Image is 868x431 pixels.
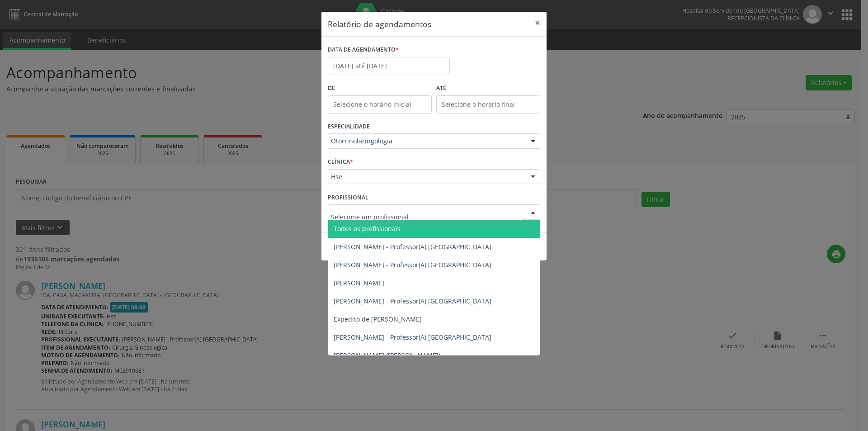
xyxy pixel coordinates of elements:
span: Expedito de [PERSON_NAME] [334,315,422,323]
input: Selecione um profissional [331,208,522,226]
span: Otorrinolaringologia [331,137,522,146]
label: ESPECIALIDADE [328,120,370,134]
span: Hse [331,172,522,181]
span: [PERSON_NAME] [334,279,384,287]
input: Selecione uma data ou intervalo [328,57,450,75]
span: [PERSON_NAME] - Professor(A) [GEOGRAPHIC_DATA] [334,242,491,251]
h5: Relatório de agendamentos [328,18,431,30]
label: De [328,81,432,95]
label: ATÉ [436,81,540,95]
span: [PERSON_NAME] - Professor(A) [GEOGRAPHIC_DATA] [334,260,491,269]
input: Selecione o horário final [436,95,540,114]
label: CLÍNICA [328,155,353,169]
label: PROFISSIONAL [328,190,368,204]
span: [PERSON_NAME] ([PERSON_NAME]) [334,351,440,360]
label: DATA DE AGENDAMENTO [328,43,399,57]
span: [PERSON_NAME] - Professor(A) [GEOGRAPHIC_DATA] [334,333,491,341]
input: Selecione o horário inicial [328,95,432,114]
span: Todos os profissionais [334,224,401,233]
span: [PERSON_NAME] - Professor(A) [GEOGRAPHIC_DATA] [334,297,491,305]
button: Close [528,12,547,34]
